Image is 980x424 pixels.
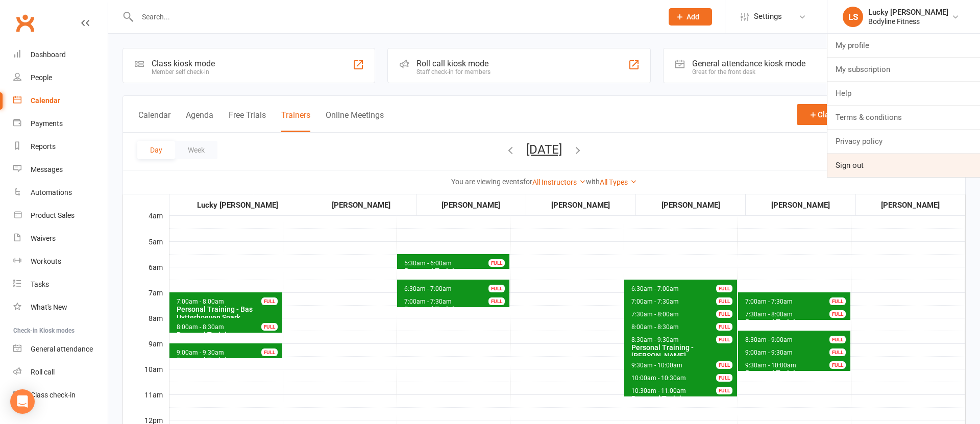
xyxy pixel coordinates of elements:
div: Personal Training - [PERSON_NAME] [631,394,735,411]
a: My profile [827,34,980,57]
div: Messages [31,165,63,173]
div: Roll call [31,368,55,376]
span: 7:30am - 8:00am [745,311,793,318]
button: Trainers [281,110,310,132]
div: FULL [716,310,732,318]
span: 9:30am - 10:00am [631,362,683,369]
div: Roll call kiosk mode [416,59,491,68]
button: Agenda [186,110,213,132]
button: Online Meetings [326,110,384,132]
div: [PERSON_NAME] [746,199,854,211]
button: [DATE] [526,142,562,157]
a: Dashboard [13,43,108,66]
span: 6:30am - 7:00am [404,285,452,292]
div: Automations [31,188,72,196]
div: [PERSON_NAME] [856,199,965,211]
span: Add [687,13,699,21]
div: FULL [716,387,732,394]
a: Help [827,82,980,105]
span: 7:00am - 7:30am [745,298,793,305]
button: Add [669,8,712,26]
strong: You are viewing events [451,178,523,186]
div: People [31,73,52,82]
span: 8:30am - 9:00am [745,336,793,343]
button: Free Trials [229,110,266,132]
div: Tasks [31,280,49,288]
span: 8:00am - 8:30am [176,323,225,331]
a: Class kiosk mode [13,384,108,407]
span: 9:00am - 9:30am [176,349,225,356]
div: Great for the front desk [692,68,805,76]
span: 10:30am - 11:00am [631,387,687,394]
a: What's New [13,296,108,319]
div: Lucky [PERSON_NAME] [170,199,305,211]
div: [PERSON_NAME] [417,199,525,211]
a: All Instructors [532,178,586,186]
strong: with [586,178,600,186]
span: Settings [754,5,782,28]
div: LS [843,7,863,27]
div: General attendance kiosk mode [692,59,805,68]
div: Waivers [31,234,56,242]
div: Bodyline Fitness [868,17,948,26]
div: Personal Training - [PERSON_NAME] [404,305,508,321]
a: Payments [13,112,108,135]
div: FULL [261,348,278,356]
div: Class kiosk mode [152,59,215,68]
div: FULL [716,285,732,292]
div: Reports [31,142,56,151]
div: Staff check-in for members [416,68,491,76]
div: What's New [31,303,67,311]
a: Privacy policy [827,130,980,153]
div: FULL [716,323,732,331]
div: FULL [716,336,732,343]
div: Dashboard [31,51,66,59]
div: Personal Training - [PERSON_NAME] [176,331,280,347]
a: People [13,66,108,89]
a: My subscription [827,58,980,81]
div: FULL [829,348,846,356]
div: Calendar [31,96,60,105]
div: 4am [123,210,169,236]
div: FULL [488,297,505,305]
span: 9:00am - 9:30am [745,349,793,356]
div: Personal Training - [PERSON_NAME] [745,369,849,385]
div: FULL [716,374,732,382]
strong: for [523,178,532,186]
a: Tasks [13,273,108,296]
div: 8am [123,313,169,338]
a: Terms & conditions [827,106,980,129]
span: 7:00am - 7:30am [631,298,679,305]
span: 8:30am - 9:30am [631,336,679,343]
a: Automations [13,181,108,204]
div: [PERSON_NAME] [527,199,635,211]
div: Payments [31,119,63,128]
div: General attendance [31,345,93,353]
span: 8:00am - 8:30am [631,323,679,331]
a: Messages [13,158,108,181]
div: 9am [123,338,169,364]
div: FULL [488,285,505,292]
div: FULL [488,259,505,267]
a: Sign out [827,154,980,177]
div: Personal Training - [PERSON_NAME] [631,343,735,360]
div: 6am [123,262,169,287]
span: 7:30am - 8:00am [631,311,679,318]
div: FULL [716,297,732,305]
div: Product Sales [31,211,75,219]
div: Personal Training - [PERSON_NAME] [176,356,280,372]
span: 7:00am - 8:00am [176,298,225,305]
div: FULL [716,361,732,369]
a: Waivers [13,227,108,250]
div: 5am [123,236,169,262]
a: Calendar [13,89,108,112]
a: General attendance kiosk mode [13,338,108,361]
div: Member self check-in [152,68,215,76]
input: Search... [134,10,655,24]
span: 7:00am - 7:30am [404,298,452,305]
button: Day [137,141,175,159]
div: Class check-in [31,391,76,399]
a: Workouts [13,250,108,273]
div: FULL [829,361,846,369]
div: FULL [829,297,846,305]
